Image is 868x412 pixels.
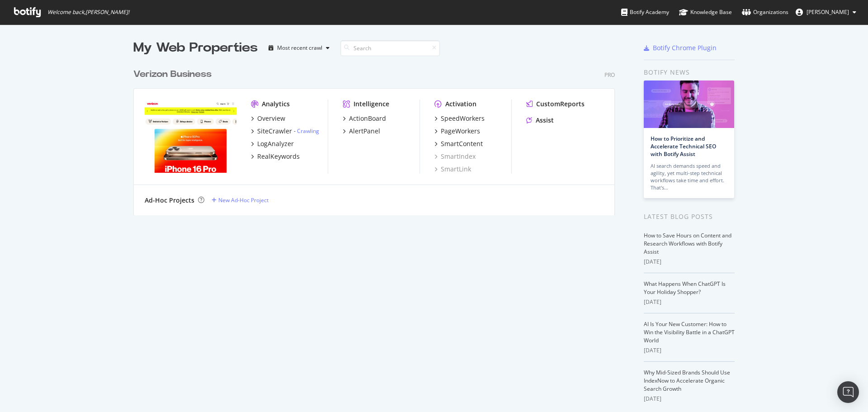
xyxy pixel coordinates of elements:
[644,298,735,306] div: [DATE]
[251,152,300,161] a: RealKeywords
[218,196,269,204] div: New Ad-Hoc Project
[257,114,285,123] div: Overview
[343,114,386,123] a: ActionBoard
[644,346,735,355] div: [DATE]
[441,127,480,136] div: PageWorkers
[679,8,732,17] div: Knowledge Base
[604,71,615,79] div: Pro
[145,99,236,173] img: Verizon.com/business
[526,99,585,109] a: CustomReports
[621,8,669,17] div: Botify Academy
[262,99,290,109] div: Analytics
[651,162,727,191] div: AI search demands speed and agility, yet multi-step technical workflows take time and effort. Tha...
[145,196,194,205] div: Ad-Hoc Projects
[644,43,717,52] a: Botify Chrome Plugin
[47,9,129,16] span: Welcome back, [PERSON_NAME] !
[742,8,788,17] div: Organizations
[644,280,726,296] a: What Happens When ChatGPT Is Your Holiday Shopper?
[133,68,215,81] a: Verizon Business
[257,152,300,161] div: RealKeywords
[354,99,389,109] div: Intelligence
[526,116,554,125] a: Assist
[441,114,485,123] div: SpeedWorkers
[644,212,735,222] div: Latest Blog Posts
[644,320,735,344] a: AI Is Your New Customer: How to Win the Visibility Battle in a ChatGPT World
[257,127,292,136] div: SiteCrawler
[277,45,322,51] div: Most recent crawl
[133,68,212,81] div: Verizon Business
[441,139,483,148] div: SmartContent
[788,5,863,19] button: [PERSON_NAME]
[343,127,380,136] a: AlertPanel
[644,67,735,77] div: Botify news
[653,43,717,52] div: Botify Chrome Plugin
[644,369,730,393] a: Why Mid-Sized Brands Should Use IndexNow to Accelerate Organic Search Growth
[340,40,440,56] input: Search
[644,232,731,256] a: How to Save Hours on Content and Research Workflows with Botify Assist
[251,127,319,136] a: SiteCrawler- Crawling
[257,139,294,148] div: LogAnalyzer
[651,135,716,158] a: How to Prioritize and Accelerate Technical SEO with Botify Assist
[644,81,734,128] img: How to Prioritize and Accelerate Technical SEO with Botify Assist
[644,258,735,266] div: [DATE]
[434,127,480,136] a: PageWorkers
[434,152,476,161] a: SmartIndex
[294,127,319,135] div: -
[837,381,859,403] div: Open Intercom Messenger
[434,114,485,123] a: SpeedWorkers
[212,196,269,204] a: New Ad-Hoc Project
[265,41,333,55] button: Most recent crawl
[434,139,483,148] a: SmartContent
[133,39,258,57] div: My Web Properties
[297,127,319,135] a: Crawling
[251,114,285,123] a: Overview
[445,99,476,109] div: Activation
[133,57,622,215] div: grid
[434,165,471,174] a: SmartLink
[349,114,386,123] div: ActionBoard
[807,8,849,16] span: Vinod Immanni
[536,116,554,125] div: Assist
[644,395,735,403] div: [DATE]
[251,139,294,148] a: LogAnalyzer
[349,127,380,136] div: AlertPanel
[536,99,585,109] div: CustomReports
